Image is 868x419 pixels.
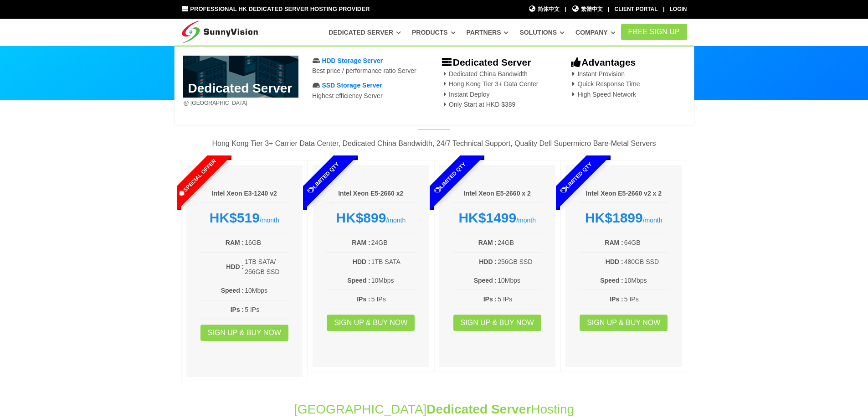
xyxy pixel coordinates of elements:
b: Advantages [570,57,636,67]
a: Sign up & Buy Now [580,315,668,331]
div: /month [579,210,668,226]
li: | [663,5,664,14]
a: Sign up & Buy Now [453,315,541,331]
b: Speed : [600,277,623,284]
li: | [565,5,566,14]
b: RAM : [478,239,497,246]
b: Speed : [347,277,370,284]
span: Limited Qty [538,140,615,216]
span: Instant Provision Quick Response Time High Speed Network [570,70,640,98]
a: SSD Storage ServerHighest efficiency Server [312,82,383,99]
b: RAM : [605,239,623,246]
span: HDD Storage Server [322,57,383,64]
b: HDD : [606,258,623,265]
td: 10Mbps [624,275,668,286]
span: Limited Qty [285,140,362,216]
b: RAM : [352,239,370,246]
b: Speed : [474,277,497,284]
span: @ [GEOGRAPHIC_DATA] [183,100,247,106]
td: 5 IPs [624,294,668,305]
span: SSD Storage Server [322,82,382,89]
a: Solutions [519,24,565,41]
b: HDD : [479,258,497,265]
td: 1TB SATA/ 256GB SSD [244,256,289,278]
td: 10Mbps [244,285,289,296]
td: 10Mbps [497,275,542,286]
td: 5 IPs [244,304,289,315]
b: Speed : [221,287,244,294]
b: RAM : [226,239,244,246]
strong: HK$1499 [458,210,516,225]
a: Partners [467,24,509,41]
h6: Intel Xeon E5-2660 x2 [326,189,416,198]
span: Dedicated China Bandwidth Hong Kong Tier 3+ Data Center Instant Deploy Only Start at HKD $389 [441,70,538,108]
td: 24GB [371,237,416,248]
a: Dedicated Server [329,24,401,41]
h6: Intel Xeon E5-2660 v2 x 2 [579,189,668,198]
div: /month [200,210,289,226]
b: HDD : [226,263,244,270]
b: HDD : [353,258,370,265]
td: 256GB SSD [497,256,542,267]
div: /month [453,210,542,226]
td: 10Mbps [371,275,416,286]
a: 简体中文 [529,5,560,14]
b: Dedicated Server [441,57,531,67]
td: 16GB [244,237,289,248]
a: FREE Sign Up [621,24,687,40]
h1: [GEOGRAPHIC_DATA] Hosting [181,400,687,418]
li: | [608,5,609,14]
a: 繁體中文 [571,5,603,14]
strong: HK$519 [210,210,260,225]
td: 64GB [624,237,668,248]
span: Limited Qty [411,140,488,216]
a: Products [412,24,456,41]
h6: Intel Xeon E3-1240 v2 [200,189,289,198]
span: Dedicated Server [426,402,531,416]
a: Sign up & Buy Now [200,325,288,341]
b: IPs : [483,295,497,303]
td: 1TB SATA [371,256,416,267]
h6: Intel Xeon E5-2660 x 2 [453,189,542,198]
td: 5 IPs [371,294,416,305]
a: Sign up & Buy Now [327,315,415,331]
p: Hong Kong Tier 3+ Carrier Data Center, Dedicated China Bandwidth, 24/7 Technical Support, Quality... [181,138,687,150]
td: 24GB [497,237,542,248]
div: /month [326,210,416,226]
a: HDD Storage ServerBest price / performance ratio Server [312,57,416,74]
strong: HK$899 [336,210,386,225]
span: Special Offer [159,140,235,216]
td: 480GB SSD [624,256,668,267]
a: Login [670,6,687,12]
strong: HK$1899 [585,210,643,225]
a: Client Portal [615,6,658,12]
b: IPs : [357,295,370,303]
span: Professional HK Dedicated Server Hosting Provider [190,5,370,12]
a: Company [575,24,616,41]
b: IPs : [231,306,244,313]
td: 5 IPs [497,294,542,305]
b: IPs : [610,295,623,303]
div: Dedicated Server [175,46,694,125]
